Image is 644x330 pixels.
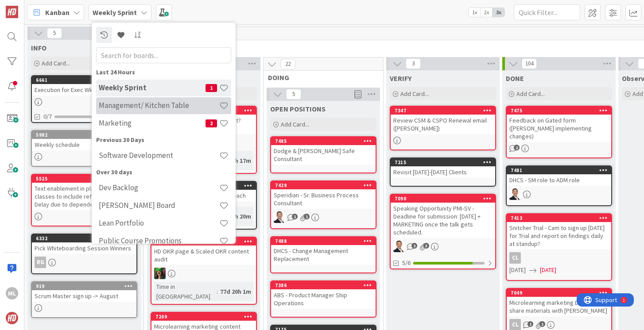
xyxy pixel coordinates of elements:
div: DHCS - Change Management Replacement [271,245,376,265]
div: 7215 [395,159,495,165]
span: 2x [481,8,493,17]
span: 1 [292,214,298,219]
span: Kanban [45,7,70,18]
b: Weekly Sprint [93,8,137,17]
div: 7475Feedback on Gated form ([PERSON_NAME] implementing changes) [507,107,611,142]
div: 7429Speridian - Sr. Business Process Consultant [271,181,376,209]
span: 3 [406,58,421,69]
div: Text enablement in place for public classes to include referrals (Verse) Delay due to dependencies [32,183,136,210]
div: Previous 30 Days [96,135,231,145]
input: Search for boards... [96,47,231,63]
span: 1 [528,321,533,327]
div: 7386ABS - Product Manager Ship Operations [271,281,376,309]
div: 7277HD OKR page & Scaled OKR content audit [151,238,256,265]
div: Time in [GEOGRAPHIC_DATA] [154,282,217,301]
div: Speaking Opportunity PMI-SV - Deadline for submission: [DATE] + MARKETING once the talk gets sche... [391,203,495,238]
div: Scrum Master sign up -> August [32,290,136,302]
div: 919 [32,282,136,290]
img: SL [274,211,285,223]
span: 3 [423,243,429,249]
div: 7215Revisit [DATE]-[DATE] Clients [391,158,495,178]
div: 919 [36,283,136,289]
div: ABS - Product Manager Ship Operations [271,289,376,309]
div: SL [507,188,611,200]
span: DONE [506,74,524,83]
div: SL [151,268,256,279]
div: Speridian - Sr. Business Process Consultant [271,189,376,209]
div: RG [32,257,136,268]
div: SL [271,211,376,223]
div: 7488 [271,237,376,245]
div: 7090 [395,196,495,202]
div: 5982 [32,131,136,139]
div: 7485 [275,138,376,144]
span: 1 [304,214,310,219]
h4: Weekly Sprint [99,83,206,92]
div: 6332Pick Whiteboarding Session Winners [32,234,136,254]
span: VERIFY [390,74,411,83]
div: 5525Text enablement in place for public classes to include referrals (Verse) Delay due to depende... [32,175,136,210]
div: ML [6,287,18,299]
img: SL [154,268,166,279]
span: 5/6 [402,258,411,268]
div: 7090Speaking Opportunity PMI-SV - Deadline for submission: [DATE] + MARKETING once the talk gets ... [391,195,495,238]
span: DOING [268,73,372,82]
div: 7413Snitcher Trial - Cam to sign up [DATE] for Trial and report on findings daily at standup? [507,214,611,249]
span: 5 [47,28,62,38]
span: [DATE] [509,265,526,275]
span: 3x [493,8,504,17]
span: Support [19,1,40,12]
span: 22 [280,59,295,69]
span: : [217,287,218,296]
div: Last 24 Hours [96,68,231,77]
div: Microlearning marketing DUE [DATE] share materials with [PERSON_NAME] [507,297,611,316]
div: 7049Microlearning marketing DUE [DATE] share materials with [PERSON_NAME] [507,289,611,316]
div: 7429 [275,182,376,188]
div: 7049 [507,289,611,297]
h4: Marketing [99,119,206,127]
div: 6661 [36,77,136,83]
div: 7049 [511,290,611,296]
div: SL [391,241,495,252]
div: 5525 [32,175,136,183]
div: CL [509,252,521,264]
div: 7209 [155,314,256,320]
h4: Dev Backlog [99,183,219,192]
img: SL [393,241,405,252]
span: 2 [514,145,520,150]
div: 1 [46,4,48,11]
div: 7429 [271,181,376,189]
div: 7215 [391,158,495,166]
img: avatar [6,312,18,324]
div: 7347 [391,107,495,115]
span: 1 [539,321,545,327]
div: 6661 [32,76,136,84]
img: Visit kanbanzone.com [6,6,18,18]
div: 919Scrum Master sign up -> August [32,282,136,302]
div: 6332 [36,235,136,242]
div: 5982 [36,132,136,138]
div: 7347 [395,107,495,114]
h4: Public Course Promotions [99,236,219,245]
span: INFO [31,43,47,52]
span: OPEN POSITIONS [270,104,326,113]
span: 1 [206,84,217,92]
div: 7481DHCS - SM role to ADM role [507,166,611,186]
span: 2 [411,243,417,249]
span: 1x [469,8,481,17]
h4: [PERSON_NAME] Board [99,201,219,210]
h4: Software Development [99,151,219,160]
h4: Management/ Kitchen Table [99,101,219,110]
div: 7413 [507,214,611,222]
img: SL [509,188,521,200]
div: 7481 [511,167,611,173]
div: Review CSM & CSPO Renewal email ([PERSON_NAME]) [391,115,495,134]
div: DHCS - SM role to ADM role [507,174,611,186]
div: 77d 20h 1m [218,287,253,296]
div: Execution for Exec Wksh [32,84,136,96]
div: 7485 [271,137,376,145]
div: 7347Review CSM & CSPO Renewal email ([PERSON_NAME]) [391,107,495,134]
div: CL [507,252,611,264]
span: Add Card... [516,90,545,98]
div: Over 30 days [96,168,231,177]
